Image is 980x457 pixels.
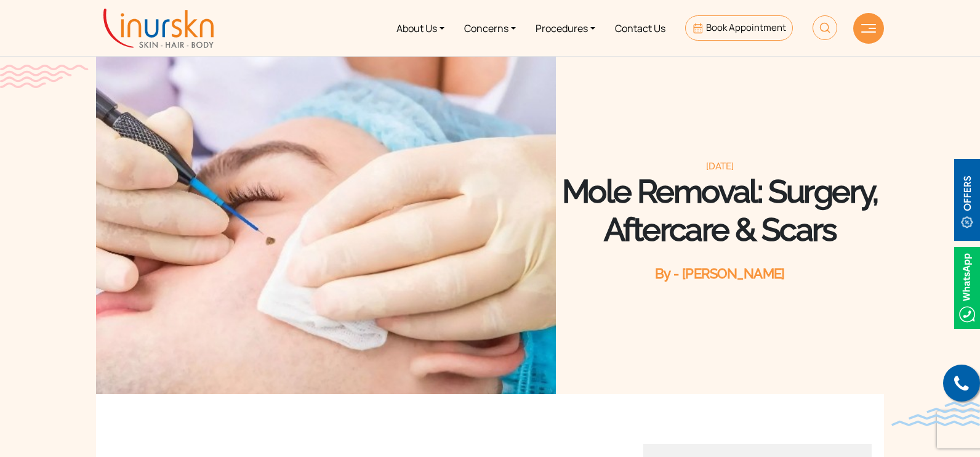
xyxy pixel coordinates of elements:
[891,402,980,426] img: bluewave
[556,172,884,249] h1: Mole Removal: Surgery, Aftercare & Scars
[454,5,526,51] a: Concerns
[954,247,980,329] img: Whatsappicon
[954,159,980,241] img: offerBt
[685,15,793,41] a: Book Appointment
[605,5,675,51] a: Contact Us
[103,9,214,48] img: inurskn-logo
[556,160,884,172] div: [DATE]
[706,21,786,34] span: Book Appointment
[861,24,876,33] img: hamLine.svg
[526,5,605,51] a: Procedures
[954,280,980,294] a: Whatsappicon
[96,49,556,394] img: poster
[556,264,884,283] div: By - [PERSON_NAME]
[813,15,837,40] img: HeaderSearch
[387,5,454,51] a: About Us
